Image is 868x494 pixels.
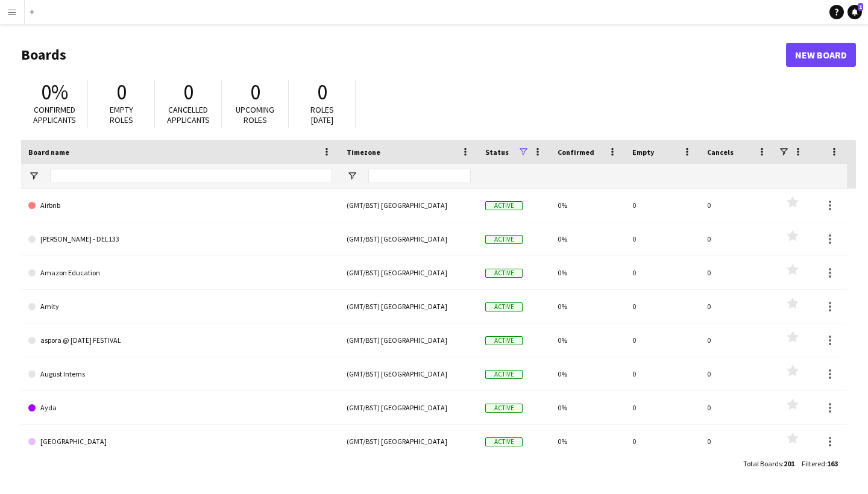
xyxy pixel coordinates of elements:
div: 0 [700,357,775,390]
div: 0% [550,256,625,289]
div: 0 [625,324,700,357]
input: Timezone Filter Input [368,169,471,183]
button: Open Filter Menu [347,170,357,181]
div: (GMT/BST) [GEOGRAPHIC_DATA] [339,324,478,357]
div: 0 [700,324,775,357]
span: Timezone [347,148,380,157]
div: (GMT/BST) [GEOGRAPHIC_DATA] [339,256,478,289]
span: Active [485,437,523,446]
div: 0 [625,357,700,390]
div: (GMT/BST) [GEOGRAPHIC_DATA] [339,222,478,255]
div: 0 [700,425,775,458]
div: 0 [700,256,775,289]
span: Board name [28,148,69,157]
span: Active [485,302,523,311]
span: 201 [784,459,794,468]
span: Upcoming roles [236,104,274,125]
div: 0 [625,222,700,255]
span: Roles [DATE] [310,104,334,125]
a: Amity [28,290,332,324]
span: 0 [250,79,260,105]
div: 0% [550,222,625,255]
div: 0% [550,189,625,222]
span: 1 [858,3,863,11]
span: Confirmed [558,148,594,157]
a: 1 [848,5,862,19]
span: Empty [632,148,654,157]
span: Confirmed applicants [33,104,76,125]
div: 0 [625,425,700,458]
div: (GMT/BST) [GEOGRAPHIC_DATA] [339,357,478,390]
span: Empty roles [110,104,133,125]
span: Active [485,201,523,210]
span: Cancelled applicants [167,104,210,125]
span: Cancels [707,148,734,157]
span: 0 [116,79,127,105]
div: : [802,452,838,475]
div: 0% [550,357,625,390]
div: 0 [700,290,775,323]
span: Active [485,336,523,345]
a: August Interns [28,357,332,391]
div: : [743,452,794,475]
span: Status [485,148,509,157]
span: 163 [827,459,838,468]
a: New Board [786,43,856,67]
div: (GMT/BST) [GEOGRAPHIC_DATA] [339,189,478,222]
div: (GMT/BST) [GEOGRAPHIC_DATA] [339,290,478,323]
div: 0% [550,425,625,458]
a: [GEOGRAPHIC_DATA] [28,425,332,458]
h1: Boards [21,46,786,64]
a: Ayda [28,391,332,425]
span: Filtered [802,459,825,468]
span: Total Boards [743,459,782,468]
div: 0 [700,222,775,255]
a: aspora @ [DATE] FESTIVAL [28,324,332,357]
div: 0 [625,189,700,222]
span: Active [485,235,523,244]
span: 0 [317,79,327,105]
input: Board name Filter Input [50,169,332,183]
div: (GMT/BST) [GEOGRAPHIC_DATA] [339,425,478,458]
span: 0% [41,79,68,105]
div: 0 [625,290,700,323]
a: [PERSON_NAME] - DEL133 [28,222,332,256]
div: (GMT/BST) [GEOGRAPHIC_DATA] [339,391,478,424]
div: 0 [625,391,700,424]
span: Active [485,404,523,413]
button: Open Filter Menu [28,170,39,181]
div: 0 [700,391,775,424]
span: Active [485,269,523,278]
div: 0 [625,256,700,289]
a: Airbnb [28,189,332,222]
span: 0 [183,79,193,105]
a: Amazon Education [28,256,332,290]
div: 0% [550,290,625,323]
span: Active [485,370,523,379]
div: 0 [700,189,775,222]
div: 0% [550,324,625,357]
div: 0% [550,391,625,424]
